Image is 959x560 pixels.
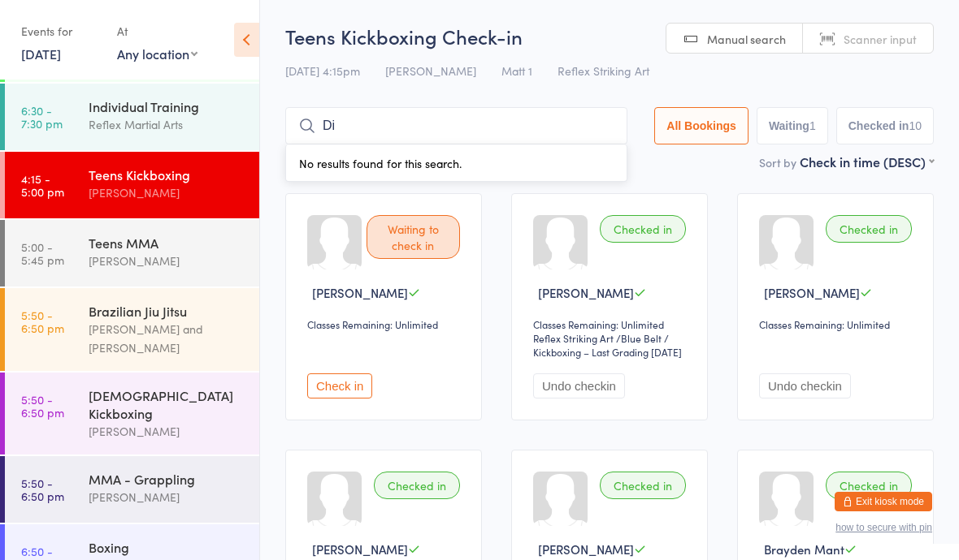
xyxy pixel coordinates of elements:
div: Events for [21,18,101,45]
div: Any location [117,45,197,62]
div: No results found for this search. [285,144,627,182]
span: [PERSON_NAME] [538,284,634,301]
div: [PERSON_NAME] and [PERSON_NAME] [89,320,245,357]
div: Checked in [374,472,460,499]
div: Classes Remaining: Unlimited [307,317,465,331]
div: Checked in [600,215,686,243]
button: Check in [307,373,372,398]
a: 5:50 -6:50 pm[DEMOGRAPHIC_DATA] Kickboxing[PERSON_NAME] [5,373,259,454]
a: 4:15 -5:00 pmTeens Kickboxing[PERSON_NAME] [5,152,259,218]
label: Sort by [759,154,796,170]
div: At [117,18,197,45]
div: [DEMOGRAPHIC_DATA] Kickboxing [89,386,245,422]
a: 5:50 -6:50 pmBrazilian Jiu Jitsu[PERSON_NAME] and [PERSON_NAME] [5,288,259,371]
span: Matt 1 [501,62,532,79]
div: Reflex Martial Arts [89,115,245,134]
h2: Teens Kickboxing Check-in [285,23,934,50]
span: [PERSON_NAME] [764,284,860,301]
span: [PERSON_NAME] [538,541,634,558]
div: Teens Kickboxing [89,166,245,183]
time: 5:50 - 6:50 pm [21,393,64,419]
a: [DATE] [21,45,61,62]
div: [PERSON_NAME] [89,488,245,506]
div: Classes Remaining: Unlimited [759,317,917,331]
div: Checked in [826,472,912,499]
div: [PERSON_NAME] [89,252,245,270]
div: Individual Training [89,97,245,115]
div: MMA - Grappling [89,470,245,488]
span: [DATE] 4:15pm [285,62,360,79]
div: Checked in [826,215,912,243]
a: 5:50 -6:50 pmMMA - Grappling[PERSON_NAME] [5,456,259,523]
div: Check in time (DESC) [800,153,934,170]
div: Classes Remaining: Unlimited [533,317,691,331]
a: 5:00 -5:45 pmTeens MMA[PERSON_NAME] [5,220,259,286]
time: 5:00 - 5:45 pm [21,240,64,266]
span: [PERSON_NAME] [312,284,408,301]
div: Boxing [89,538,245,556]
div: Brazilian Jiu Jitsu [89,302,245,320]
span: Scanner input [844,31,917,47]
a: 6:30 -7:30 pmIndividual TrainingReflex Martial Arts [5,84,259,150]
time: 6:30 - 7:30 pm [21,104,63,130]
button: Exit kiosk mode [835,492,932,511]
div: Teens MMA [89,234,245,252]
time: 5:50 - 6:50 pm [21,476,64,502]
span: Reflex Striking Art [558,62,649,79]
input: Search [285,107,627,144]
div: [PERSON_NAME] [89,183,245,202]
span: [PERSON_NAME] [385,62,476,79]
span: Manual search [707,31,786,47]
button: how to secure with pin [835,522,932,533]
button: Undo checkin [759,373,851,398]
div: Reflex Striking Art [533,331,614,345]
div: 10 [909,119,922,132]
span: Brayden Mant [764,541,844,558]
button: Waiting1 [757,107,828,144]
div: Waiting to check in [367,215,460,259]
time: 4:15 - 5:00 pm [21,172,64,198]
div: 1 [809,119,816,132]
button: All Bookings [654,107,749,144]
time: 5:50 - 6:50 pm [21,308,64,334]
button: Undo checkin [533,373,625,398]
div: Checked in [600,472,686,499]
button: Checked in10 [836,107,934,144]
div: [PERSON_NAME] [89,422,245,441]
span: [PERSON_NAME] [312,541,408,558]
